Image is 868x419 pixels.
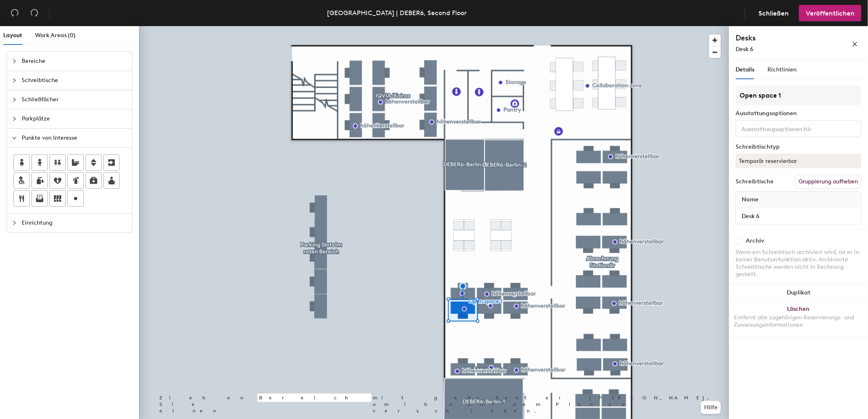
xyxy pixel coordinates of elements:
button: Duplikat [729,285,868,301]
span: Work Areas (0) [35,32,76,39]
button: LöschenEntfernt alle zugehörigen Reservierungs- und Zuweisungsinformationen [729,301,868,337]
div: Wenn ein Schreibtisch archiviert wird, ist er in keiner Benutzerfunktion aktiv. Archivierte Schre... [736,249,861,278]
span: collapsed [12,59,17,64]
span: expanded [12,136,17,140]
button: Gruppierung aufheben [795,175,861,189]
span: Schreibtische [22,71,127,90]
div: Schreibtische [736,178,774,185]
input: Unbenannter Schreibtisch [738,210,859,222]
span: Punkte von Interesse [22,129,127,147]
div: Schreibtischtyp [736,144,861,150]
span: Bereiche [22,52,127,71]
button: Hilfe [701,401,721,414]
span: Einrichtung [22,214,127,232]
span: Layout [3,32,22,39]
span: undo [11,9,19,17]
span: collapsed [12,97,17,102]
div: [GEOGRAPHIC_DATA] | DEBER6, Second Floor [327,8,467,18]
span: Richtlinien [767,66,796,73]
span: Desk 6 [736,46,753,53]
h4: Desks [736,33,825,43]
span: Veröffentlichen [806,9,855,17]
button: Wiederherstellen (⌘ + ⇧ + Z) [26,5,43,21]
input: Ausstattungsoptionen hinzufügen [740,123,813,133]
span: Schließen [758,9,789,17]
span: Name [738,192,763,207]
span: Parkplätze [22,109,127,128]
div: Entfernt alle zugehörigen Reservierungs- und Zuweisungsinformationen [734,314,863,329]
div: Ausstattungsoptionen [736,110,861,117]
button: Temporär reservierbar [736,154,861,168]
span: collapsed [12,78,17,83]
span: close [852,41,858,47]
span: collapsed [12,116,17,121]
div: Archiv [746,238,764,244]
span: collapsed [12,221,17,225]
span: Schließfächer [22,90,127,109]
button: Veröffentlichen [799,5,861,21]
button: Schließen [752,5,796,21]
span: Details [736,66,754,73]
button: Rückgängig (⌘ + Z) [7,5,23,21]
